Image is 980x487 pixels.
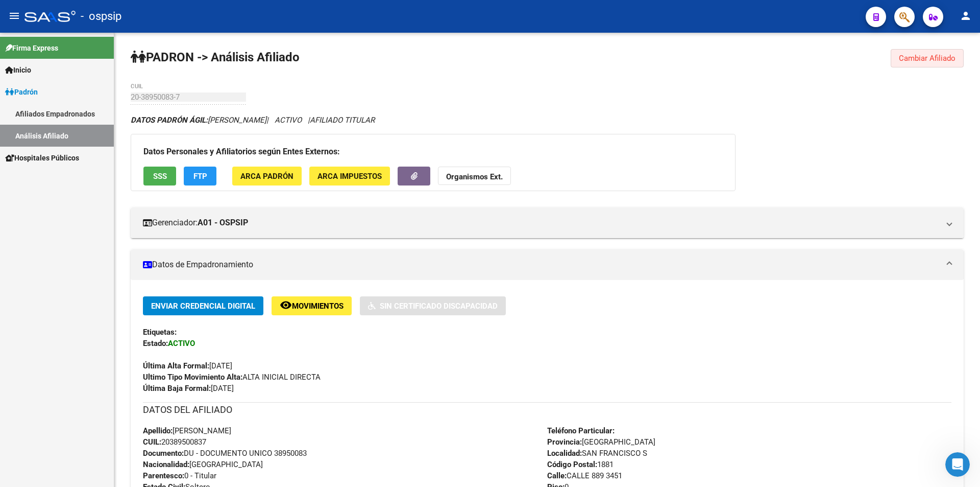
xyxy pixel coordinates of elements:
[547,437,582,447] strong: Provincia:
[317,172,382,181] span: ARCA Impuestos
[547,426,615,435] strong: Teléfono Particular:
[309,167,390,185] button: ARCA Impuestos
[8,10,20,22] mat-icon: menu
[232,167,302,185] button: ARCA Padrón
[272,296,352,315] button: Movimientos
[945,452,970,477] iframe: Intercom live chat
[143,426,231,435] span: [PERSON_NAME]
[143,167,176,185] button: SSS
[143,384,211,393] strong: Última Baja Formal:
[143,460,189,469] strong: Nacionalidad:
[168,339,195,348] strong: ACTIVO
[131,50,300,64] strong: PADRON -> Análisis Afiliado
[240,172,293,181] span: ARCA Padrón
[143,437,161,447] strong: CUIL:
[143,339,168,348] strong: Estado:
[547,449,647,458] span: SAN FRANCISCO S
[143,259,939,270] mat-panel-title: Datos de Empadronamiento
[143,361,209,370] strong: Última Alta Formal:
[143,373,242,382] strong: Ultimo Tipo Movimiento Alta:
[143,145,723,159] h3: Datos Personales y Afiliatorios según Entes Externos:
[547,449,582,458] strong: Localidad:
[438,167,511,185] button: Organismos Ext.
[310,115,375,125] span: AFILIADO TITULAR
[891,49,964,67] button: Cambiar Afiliado
[153,172,167,181] span: SSS
[131,207,964,238] mat-expansion-panel-header: Gerenciador:A01 - OSPSIP
[143,460,263,469] span: [GEOGRAPHIC_DATA]
[131,115,208,125] strong: DATOS PADRÓN ÁGIL:
[547,460,614,469] span: 1881
[360,296,506,315] button: Sin Certificado Discapacidad
[292,302,344,311] span: Movimientos
[380,302,498,311] span: Sin Certificado Discapacidad
[143,403,951,417] h3: DATOS DEL AFILIADO
[5,42,58,54] span: Firma Express
[184,167,216,185] button: FTP
[547,471,567,480] strong: Calle:
[5,64,31,76] span: Inicio
[143,471,216,480] span: 0 - Titular
[960,10,972,22] mat-icon: person
[446,172,503,181] strong: Organismos Ext.
[143,361,232,370] span: [DATE]
[198,217,248,228] strong: A01 - OSPSIP
[547,460,597,469] strong: Código Postal:
[280,299,292,311] mat-icon: remove_red_eye
[143,296,263,315] button: Enviar Credencial Digital
[131,115,375,125] i: | ACTIVO |
[143,217,939,228] mat-panel-title: Gerenciador:
[547,437,655,447] span: [GEOGRAPHIC_DATA]
[143,449,307,458] span: DU - DOCUMENTO UNICO 38950083
[5,152,79,164] span: Hospitales Públicos
[143,373,321,382] span: ALTA INICIAL DIRECTA
[131,115,266,125] span: [PERSON_NAME]
[143,384,234,393] span: [DATE]
[547,471,622,480] span: CALLE 889 3451
[143,426,173,435] strong: Apellido:
[81,5,121,28] span: - ospsip
[5,86,38,98] span: Padrón
[143,437,206,447] span: 20389500837
[151,302,255,311] span: Enviar Credencial Digital
[143,328,177,337] strong: Etiquetas:
[131,249,964,280] mat-expansion-panel-header: Datos de Empadronamiento
[193,172,207,181] span: FTP
[143,471,184,480] strong: Parentesco:
[143,449,184,458] strong: Documento:
[899,54,955,63] span: Cambiar Afiliado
